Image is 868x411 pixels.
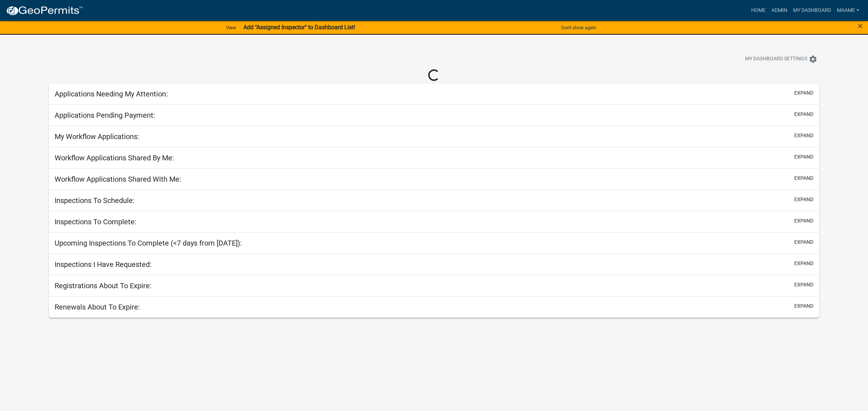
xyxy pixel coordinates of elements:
button: expand [794,111,813,118]
h5: Workflow Applications Shared By Me: [55,153,174,162]
button: Don't show again [558,22,599,34]
h5: Inspections To Complete: [55,217,136,226]
h5: Applications Needing My Attention: [55,90,168,98]
h5: Registrations About To Expire: [55,281,152,290]
button: expand [794,281,813,289]
a: View [223,22,239,34]
button: expand [794,132,813,139]
h5: Renewals About To Expire: [55,303,140,311]
button: expand [794,302,813,310]
a: My Dashboard [790,4,834,17]
button: expand [794,174,813,182]
button: expand [794,89,813,97]
button: expand [794,217,813,225]
h5: Inspections I Have Requested: [55,260,152,269]
a: Maame [834,4,862,17]
button: Close [858,22,863,30]
h5: Inspections To Schedule: [55,196,135,205]
h5: My Workflow Applications: [55,132,139,141]
button: expand [794,196,813,203]
span: My Dashboard Settings [745,55,807,64]
a: Home [748,4,769,17]
strong: Add "Assigned Inspector" to Dashboard List! [243,24,355,31]
button: My Dashboard Settingssettings [739,52,823,66]
span: × [858,21,863,31]
h5: Workflow Applications Shared With Me: [55,175,181,183]
h5: Applications Pending Payment: [55,111,155,120]
h5: Upcoming Inspections To Complete (<7 days from [DATE]): [55,239,242,247]
i: settings [809,55,817,64]
a: Admin [769,4,790,17]
button: expand [794,153,813,161]
button: expand [794,238,813,246]
button: expand [794,260,813,267]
